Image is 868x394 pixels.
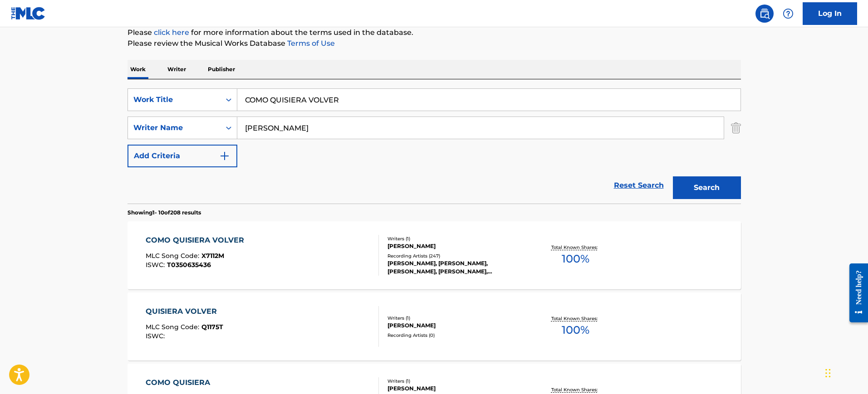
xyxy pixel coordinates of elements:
[146,235,249,246] div: COMO QUISIERA VOLVER
[387,384,525,393] div: [PERSON_NAME]
[387,235,525,242] div: Writers ( 1 )
[755,5,774,23] a: Public Search
[551,386,600,393] p: Total Known Shares:
[759,8,770,19] img: search
[731,117,741,139] img: Delete Criterion
[11,7,46,20] img: MLC Logo
[823,350,868,394] iframe: Chat Widget
[201,252,224,260] span: X7112M
[128,292,741,360] a: QUISIERA VOLVERMLC Song Code:Q1175TISWC:Writers (1)[PERSON_NAME]Recording Artists (0)Total Known ...
[562,322,589,338] span: 100 %
[167,261,211,269] span: T0350635436
[387,253,525,259] div: Recording Artists ( 247 )
[387,242,525,250] div: [PERSON_NAME]
[387,332,525,339] div: Recording Artists ( 0 )
[128,60,148,79] p: Work
[128,38,741,49] p: Please review the Musical Works Database
[285,39,335,48] a: Terms of Use
[551,244,600,251] p: Total Known Shares:
[146,377,227,388] div: COMO QUISIERA
[387,321,525,330] div: [PERSON_NAME]
[219,151,230,161] img: 9d2ae6d4665cec9f34b9.svg
[201,323,223,331] span: Q1175T
[146,323,201,331] span: MLC Song Code :
[609,175,668,195] a: Reset Search
[146,332,167,340] span: ISWC :
[387,259,525,276] div: [PERSON_NAME], [PERSON_NAME], [PERSON_NAME], [PERSON_NAME], [PERSON_NAME]
[146,306,223,317] div: QUISIERA VOLVER
[128,209,201,217] p: Showing 1 - 10 of 208 results
[673,176,741,199] button: Search
[133,94,215,105] div: Work Title
[843,257,868,330] iframe: Resource Center
[165,60,189,79] p: Writer
[146,261,167,269] span: ISWC :
[154,28,189,37] a: click here
[133,122,215,133] div: Writer Name
[803,2,857,25] a: Log In
[779,5,797,23] div: Help
[387,315,525,321] div: Writers ( 1 )
[551,315,600,322] p: Total Known Shares:
[146,252,201,260] span: MLC Song Code :
[783,8,794,19] img: help
[562,251,589,267] span: 100 %
[825,360,831,387] div: Drag
[128,88,741,204] form: Search Form
[205,60,238,79] p: Publisher
[128,145,237,167] button: Add Criteria
[128,221,741,289] a: COMO QUISIERA VOLVERMLC Song Code:X7112MISWC:T0350635436Writers (1)[PERSON_NAME]Recording Artists...
[128,27,741,38] p: Please for more information about the terms used in the database.
[387,378,525,384] div: Writers ( 1 )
